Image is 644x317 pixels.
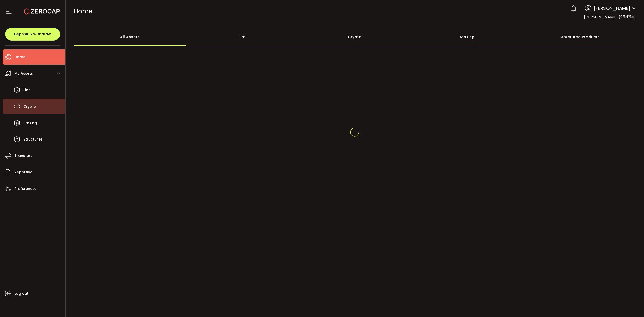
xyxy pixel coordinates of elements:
span: [PERSON_NAME] (95d21e) [584,14,636,20]
span: Home [14,53,25,61]
span: Reporting [14,169,33,176]
span: Transfers [14,152,32,160]
span: Deposit & Withdraw [14,32,51,36]
span: My Assets [14,70,33,77]
span: Crypto [23,103,36,110]
span: Staking [23,119,37,127]
div: Fiat [186,28,298,46]
div: Staking [411,28,523,46]
span: Structures [23,136,43,143]
span: Home [74,7,92,16]
button: Deposit & Withdraw [5,28,60,41]
span: Log out [14,290,28,297]
span: Preferences [14,185,37,192]
div: All Assets [74,28,186,46]
div: Crypto [298,28,411,46]
span: Fiat [23,86,30,94]
span: [PERSON_NAME] [594,5,630,12]
div: Structured Products [523,28,636,46]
